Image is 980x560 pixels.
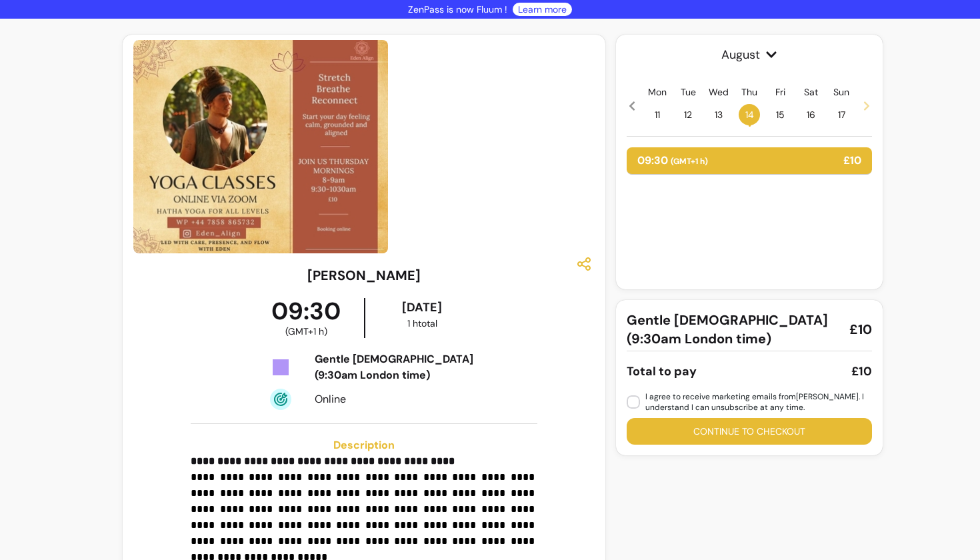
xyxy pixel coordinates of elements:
[647,104,668,125] span: 11
[627,45,872,64] span: August
[681,85,696,99] p: Tue
[307,266,421,285] h3: [PERSON_NAME]
[769,104,791,125] span: 15
[249,298,364,338] div: 09:30
[671,156,708,167] span: ( GMT+1 h )
[775,85,785,99] p: Fri
[708,104,729,125] span: 13
[368,317,477,330] div: 1 h total
[709,85,729,99] p: Wed
[831,104,852,125] span: 17
[627,311,839,348] span: Gentle [DEMOGRAPHIC_DATA] (9:30am London time)
[315,391,476,407] div: Online
[408,3,507,16] p: ZenPass is now Fluum !
[518,3,567,16] a: Learn more
[748,119,751,132] span: •
[849,320,872,339] span: £10
[739,104,760,125] span: 14
[191,437,537,453] h3: Description
[637,153,708,169] p: 09:30
[741,85,757,99] p: Thu
[677,104,699,125] span: 12
[285,325,327,338] span: ( GMT+1 h )
[648,85,667,99] p: Mon
[833,85,849,99] p: Sun
[368,298,477,317] div: [DATE]
[270,357,291,378] img: Tickets Icon
[800,104,821,125] span: 16
[804,85,818,99] p: Sat
[851,362,872,381] div: £10
[843,153,861,169] p: £10
[133,40,388,253] img: https://d3pz9znudhj10h.cloudfront.net/7085cb2b-1aca-41c5-aa05-fcd5cb29bbad
[315,351,476,383] div: Gentle [DEMOGRAPHIC_DATA] (9:30am London time)
[627,362,697,381] div: Total to pay
[627,418,872,445] button: Continue to checkout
